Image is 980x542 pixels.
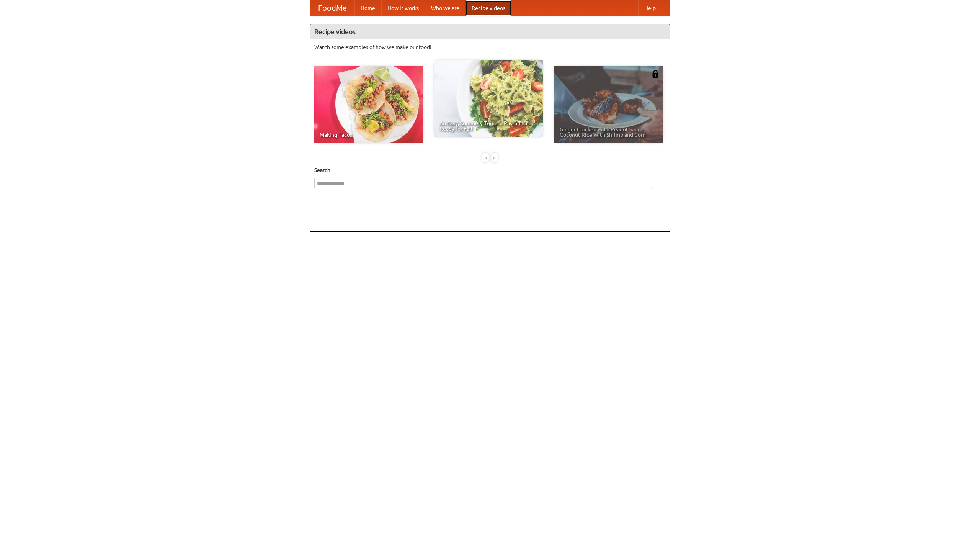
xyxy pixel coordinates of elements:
a: Recipe videos [465,0,511,16]
a: Who we are [425,0,465,16]
a: FoodMe [310,0,354,16]
span: Making Tacos [320,132,418,138]
a: Making Tacos [314,66,423,143]
a: Home [354,0,381,16]
div: « [482,153,489,162]
img: 483408.png [652,70,659,78]
a: Help [638,0,662,16]
a: An Easy, Summery Tomato Pasta That's Ready for Fall [434,60,543,137]
h4: Recipe videos [310,24,670,39]
div: » [491,153,498,162]
h5: Search [314,166,666,174]
p: Watch some examples of how we make our food! [314,43,666,51]
span: An Easy, Summery Tomato Pasta That's Ready for Fall [439,121,537,131]
a: How it works [381,0,425,16]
